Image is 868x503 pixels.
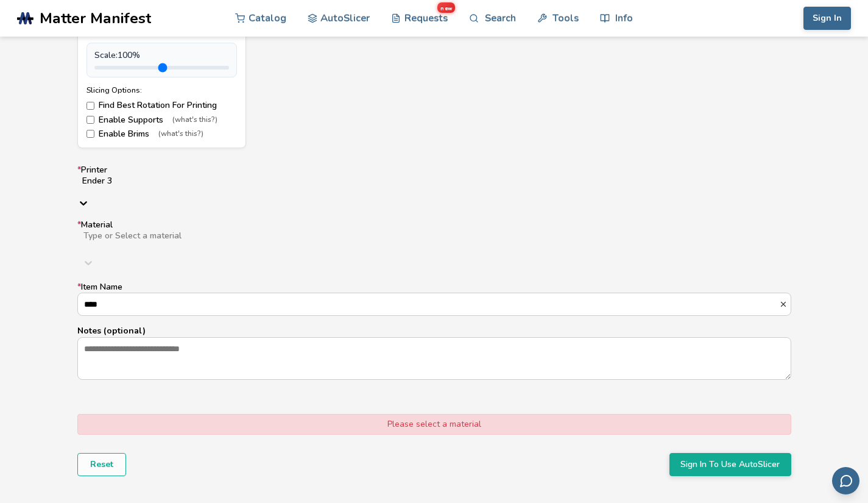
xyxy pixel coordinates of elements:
div: File Size: 4.36MB [86,30,237,39]
label: Find Best Rotation For Printing [86,101,237,110]
div: Slicing Options: [86,86,237,95]
button: *Item Name [779,300,791,309]
label: Material [77,220,791,274]
div: Ender 3 [82,176,786,186]
button: Sign In [803,7,851,30]
input: *MaterialType or Select a material [82,241,469,251]
span: Scale: 100 % [94,51,140,60]
span: Matter Manifest [40,10,151,27]
label: Printer [77,165,791,212]
input: Enable Brims(what's this?) [86,130,94,138]
button: Send feedback via email [832,467,859,494]
label: Enable Brims [86,129,237,139]
div: Type or Select a material [83,231,785,241]
button: Sign In To Use AutoSlicer [669,453,791,476]
p: Notes (optional) [77,324,791,337]
textarea: Notes (optional) [78,338,791,379]
button: Reset [77,453,126,476]
div: Please select a material [77,414,791,435]
input: Find Best Rotation For Printing [86,102,94,110]
input: *Item Name [78,293,779,315]
input: Enable Supports(what's this?) [86,116,94,124]
span: (what's this?) [158,130,203,138]
label: Enable Supports [86,115,237,125]
span: new [437,2,455,13]
span: (what's this?) [172,116,217,124]
label: Item Name [77,282,791,315]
